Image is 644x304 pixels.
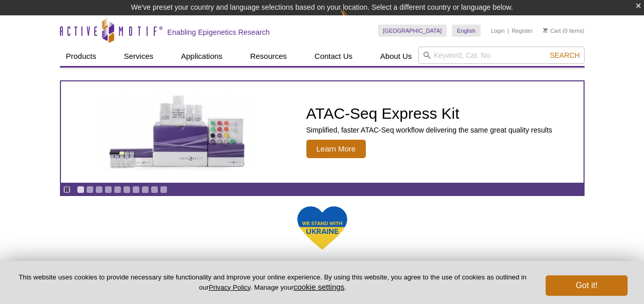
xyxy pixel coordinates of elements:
h2: Enabling Epigenetics Research [168,28,270,37]
a: Toggle autoplay [63,186,71,193]
a: Go to slide 5 [114,186,121,193]
a: Login [491,27,505,34]
span: Search [550,51,579,59]
a: Applications [175,47,228,66]
img: Your Cart [543,28,548,33]
a: Go to slide 3 [95,186,103,193]
li: (0 items) [543,25,585,37]
img: ATAC-Seq Express Kit [94,93,263,171]
a: About Us [374,47,418,66]
a: Products [60,47,102,66]
a: ATAC-Seq Express Kit ATAC-Seq Express Kit Simplified, faster ATAC-Seq workflow delivering the sam... [61,81,584,183]
button: Got it! [546,275,628,296]
a: Go to slide 9 [151,186,158,193]
a: Cart [543,27,561,34]
a: Go to slide 6 [123,186,131,193]
a: Go to slide 7 [132,186,140,193]
a: Go to slide 1 [77,186,85,193]
a: Go to slide 2 [86,186,94,193]
article: ATAC-Seq Express Kit [61,81,584,183]
button: Search [547,51,583,60]
a: Services [118,47,160,66]
img: We Stand With Ukraine [297,205,348,251]
a: Contact Us [308,47,359,66]
a: Go to slide 4 [105,186,112,193]
p: Simplified, faster ATAC-Seq workflow delivering the same great quality results [306,125,552,135]
input: Keyword, Cat. No. [418,47,585,64]
p: This website uses cookies to provide necessary site functionality and improve your online experie... [16,273,529,292]
a: Privacy Policy [209,284,250,291]
h2: ATAC-Seq Express Kit [306,106,552,121]
a: Resources [244,47,293,66]
img: Change Here [340,8,367,32]
a: Go to slide 10 [160,186,168,193]
a: [GEOGRAPHIC_DATA] [378,25,447,37]
button: cookie settings [294,283,344,291]
a: English [452,25,481,37]
a: Go to slide 8 [141,186,149,193]
span: Learn More [306,140,366,158]
a: Register [512,27,533,34]
li: | [508,25,509,37]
